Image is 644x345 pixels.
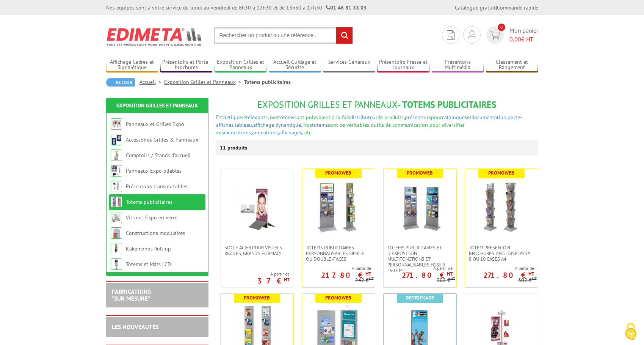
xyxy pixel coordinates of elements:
img: Panneaux Expo pliables [111,165,122,176]
span: A partir de [302,265,371,271]
img: Kakémonos Roll-up [111,243,122,254]
span: 0,00 [509,35,521,43]
span: A partir de [465,265,534,271]
p: 302 € [437,277,455,283]
span: sont polyvalent à la fois de produits, pour et , , , . Nos [216,114,522,128]
a: Esthétiques [216,114,243,121]
h1: - Totems publicitaires [216,100,538,110]
img: Présentoirs transportables [111,181,122,192]
a: Panneaux Expo pliables [126,167,182,174]
img: Totems publicitaires personnalisables simple ou double-faces [312,180,365,233]
img: Vitrines Expo en verre [111,212,122,223]
a: Panneaux et Grilles Expo [126,121,184,128]
span: A partir de [257,271,290,277]
img: Accessoires Grilles & Panneaux [111,134,122,145]
a: expositions [224,129,251,136]
a: devis rapide 0 Mon panier 0,00€ HT [484,26,538,44]
a: Commande rapide [497,4,538,11]
span: Totems publicitaires personnalisables simple ou double-faces [306,245,371,262]
input: rechercher [336,27,353,44]
span: sont de véritables outils de communication pour diversifier vos [216,121,465,136]
a: Accueil Guidage et Sécurité [269,59,321,71]
a: Présentoirs transportables [126,183,187,190]
a: Services Généraux [323,59,375,71]
p: 11 produits [220,140,248,155]
a: affichage dynamique [253,121,301,128]
img: Totem Présentoir brochures Info-Displays® 8 ou 10 cases A4 [475,180,528,233]
a: LES NOUVEAUTÉS [112,323,158,331]
a: totems [312,121,328,128]
sup: HT [284,276,290,283]
a: Constructions modulaires [126,230,185,236]
b: Promoweb [325,170,351,176]
span: Totems publicitaires et d'exposition multifonctions et personnalisables H165 x L50 cm [387,245,453,273]
li: Totems publicitaires [244,78,291,86]
a: animations [252,129,278,136]
img: devis rapide [447,30,454,40]
a: Accueil [139,79,164,85]
b: Destockage [406,295,434,301]
b: Promoweb [488,170,514,176]
a: Affichage Cadres et Signalétique [106,59,158,71]
a: catalogues [442,114,467,121]
img: Totems publicitaires et d'exposition multifonctions et personnalisables H165 x L50 cm [393,180,447,233]
div: Nos équipes sont à votre service du lundi au vendredi de 8h30 à 12h30 et de 13h30 à 17h30 [106,4,367,11]
a: Totems publicitaires et d'exposition multifonctions et personnalisables H165 x L50 cm [384,245,456,273]
a: élégants [248,114,268,121]
a: Classement et Rangement [486,59,538,71]
img: Totems et Mâts LCD [111,258,122,270]
a: Présentoirs Multimédia [432,59,484,71]
b: Promoweb [325,295,351,301]
a: Totems publicitaires personnalisables simple ou double-faces [302,245,375,262]
div: | [455,4,538,11]
sup: HT [447,271,453,277]
span: Mon panier [509,26,538,44]
sup: HT [528,271,534,277]
p: et , nos [216,113,538,136]
b: Promoweb [407,170,433,176]
p: 217.80 € [321,273,371,277]
span: € HT [509,35,538,44]
a: Exposition Grilles et Panneaux [164,79,244,85]
span: Exposition Grilles et Panneaux [257,99,398,110]
span: , , , etc. [251,129,312,136]
a: porte-affiches [216,114,522,128]
a: Vitrines Expo en verre [126,214,177,221]
a: distributeur [350,114,378,121]
a: Présentoirs et Porte-brochures [160,59,213,71]
a: Comptoirs / Stands d'accueil [126,152,191,159]
img: Constructions modulaires [111,227,122,239]
a: Exposition Grilles et Panneaux [116,102,198,109]
p: 37 € [257,279,290,283]
span: 0 [498,24,505,31]
img: Comptoirs / Stands d'accueil [111,150,122,161]
a: Totems publicitaires [126,198,172,205]
a: documentation [472,114,506,121]
sup: HT [365,271,371,277]
a: Kakémonos Roll-up [126,245,171,252]
img: Socle acier pour visuels rigides, grands formats [230,180,284,233]
img: Panneaux et Grilles Expo [111,118,122,130]
p: 271.80 € [402,273,453,277]
sup: HT [532,276,537,281]
img: Totems publicitaires [111,196,122,208]
a: tableau [235,121,252,128]
a: présentoirs [405,114,431,121]
b: Promoweb [244,295,270,301]
a: FABRICATIONS"Sur Mesure" [112,288,151,302]
a: Catalogue gratuit [455,4,496,11]
a: Totems et Mâts LCD [126,261,171,268]
strong: 01 46 81 33 03 [326,4,367,11]
a: Accessoires Grilles & Panneaux [126,136,198,143]
a: Socle acier pour visuels rigides, grands formats [221,245,293,256]
span: Totem Présentoir brochures Info-Displays® 8 ou 10 cases A4 [469,245,534,262]
img: Edimeta [106,23,203,51]
p: 302 € [518,277,537,283]
p: 271.80 € [483,273,534,277]
img: devis rapide [468,30,476,39]
span: A partir de [384,265,453,271]
sup: HT [369,276,374,281]
a: affichages [279,129,302,136]
span: Socle acier pour visuels rigides, grands formats [224,245,290,256]
input: Rechercher un produit ou une référence... [214,27,353,44]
